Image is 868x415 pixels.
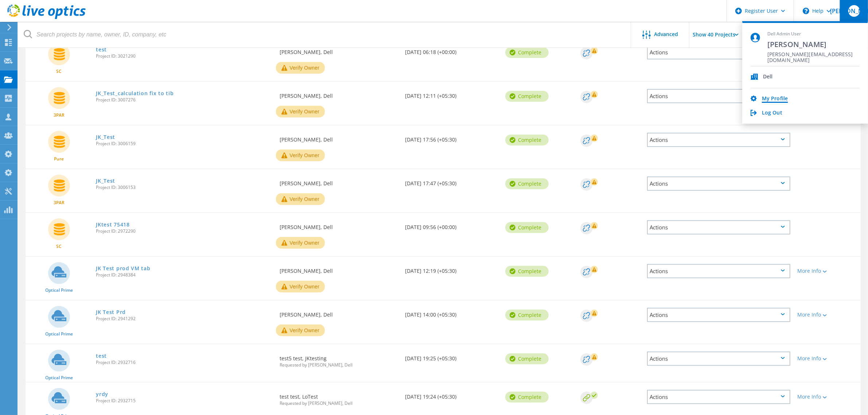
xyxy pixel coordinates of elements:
[276,383,401,413] div: test test, LoTest
[654,32,678,37] span: Advanced
[276,257,401,281] div: [PERSON_NAME], Dell
[647,308,790,322] div: Actions
[647,220,790,234] div: Actions
[56,244,62,249] span: SC
[401,169,502,193] div: [DATE] 17:47 (+05:30)
[763,74,773,81] span: Dell
[505,353,549,364] div: Complete
[96,178,115,183] a: JK_Test
[767,39,860,49] span: [PERSON_NAME]
[505,178,549,189] div: Complete
[767,51,860,58] span: [PERSON_NAME][EMAIL_ADDRESS][DOMAIN_NAME]
[647,89,790,103] div: Actions
[276,125,401,150] div: [PERSON_NAME], Dell
[401,82,502,106] div: [DATE] 12:11 (+05:30)
[96,392,108,397] a: yrdy
[96,47,107,52] a: test
[276,237,325,249] button: Verify Owner
[96,185,272,190] span: Project ID: 3006153
[96,317,272,321] span: Project ID: 2941292
[803,8,809,14] svg: \n
[798,268,857,274] div: More Info
[401,344,502,368] div: [DATE] 19:25 (+05:30)
[762,96,788,102] a: My Profile
[96,141,272,146] span: Project ID: 3006159
[45,288,73,292] span: Optical Prime
[401,257,502,281] div: [DATE] 12:19 (+05:30)
[96,399,272,403] span: Project ID: 2932715
[647,390,790,404] div: Actions
[505,222,549,233] div: Complete
[96,266,150,271] a: JK Test prod VM tab
[56,69,62,74] span: SC
[401,125,502,150] div: [DATE] 17:56 (+05:30)
[276,213,401,237] div: [PERSON_NAME], Dell
[276,82,401,106] div: [PERSON_NAME], Dell
[276,106,325,117] button: Verify Owner
[505,135,549,146] div: Complete
[45,376,73,380] span: Optical Prime
[54,201,65,205] span: 3PAR
[276,150,325,161] button: Verify Owner
[505,91,549,102] div: Complete
[280,401,398,406] span: Requested by [PERSON_NAME], Dell
[401,300,502,325] div: [DATE] 14:00 (+05:30)
[96,229,272,233] span: Project ID: 2972290
[96,222,129,227] a: JKtest 75418
[767,31,860,37] span: Dell Admin User
[505,47,549,58] div: Complete
[647,133,790,147] div: Actions
[96,54,272,58] span: Project ID: 3021290
[96,310,126,315] a: JK Test Prd
[276,62,325,74] button: Verify Owner
[96,360,272,365] span: Project ID: 2932716
[96,98,272,102] span: Project ID: 3007276
[401,383,502,407] div: [DATE] 19:24 (+05:30)
[647,45,790,59] div: Actions
[647,264,790,278] div: Actions
[276,169,401,193] div: [PERSON_NAME], Dell
[45,332,73,336] span: Optical Prime
[798,394,857,399] div: More Info
[96,91,174,96] a: JK_Test_calculation fix to tib
[276,300,401,325] div: [PERSON_NAME], Dell
[505,266,549,277] div: Complete
[7,15,86,20] a: Live Optics Dashboard
[276,38,401,62] div: [PERSON_NAME], Dell
[96,135,115,140] a: JK_Test
[401,38,502,62] div: [DATE] 06:18 (+00:00)
[798,356,857,361] div: More Info
[276,325,325,336] button: Verify Owner
[647,177,790,191] div: Actions
[96,273,272,277] span: Project ID: 2948384
[762,110,782,117] a: Log Out
[505,392,549,403] div: Complete
[276,344,401,375] div: test5 test, JKtesting
[54,157,64,161] span: Pure
[401,213,502,237] div: [DATE] 09:56 (+00:00)
[647,352,790,366] div: Actions
[96,353,107,358] a: test
[280,363,398,367] span: Requested by [PERSON_NAME], Dell
[798,312,857,317] div: More Info
[276,281,325,292] button: Verify Owner
[505,310,549,321] div: Complete
[18,22,631,47] input: Search projects by name, owner, ID, company, etc
[276,193,325,205] button: Verify Owner
[54,113,65,117] span: 3PAR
